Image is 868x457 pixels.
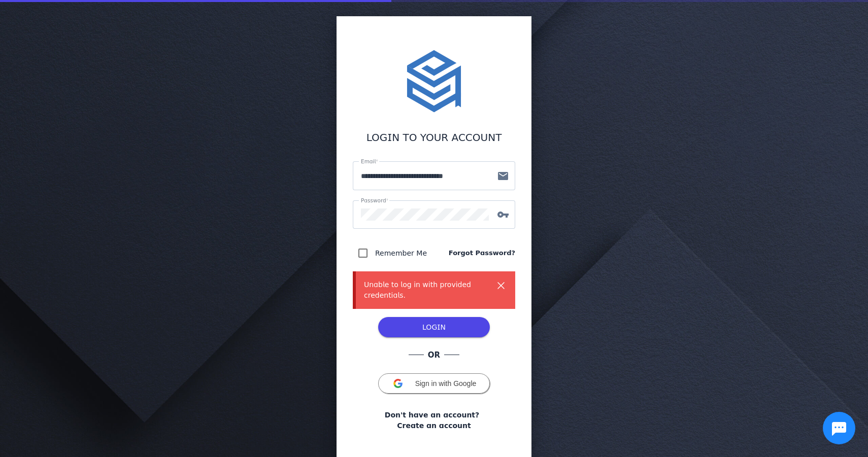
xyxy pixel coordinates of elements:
button: Sign in with Google [378,373,490,394]
span: Sign in with Google [415,379,477,388]
span: Don't have an account? [385,410,479,420]
div: LOGIN TO YOUR ACCOUNT [353,130,515,145]
span: OR [424,349,444,361]
label: Remember Me [373,247,427,259]
a: Create an account [397,420,471,431]
div: Unable to log in with provided credentials. [364,279,493,301]
button: LOG IN [378,317,490,337]
img: stacktome.svg [402,49,466,114]
mat-label: Password [361,197,386,203]
a: Forgot Password? [449,248,515,258]
mat-label: Email [361,158,376,164]
mat-icon: mail [491,170,515,182]
span: LOGIN [422,323,446,331]
mat-icon: vpn_key [491,208,515,221]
